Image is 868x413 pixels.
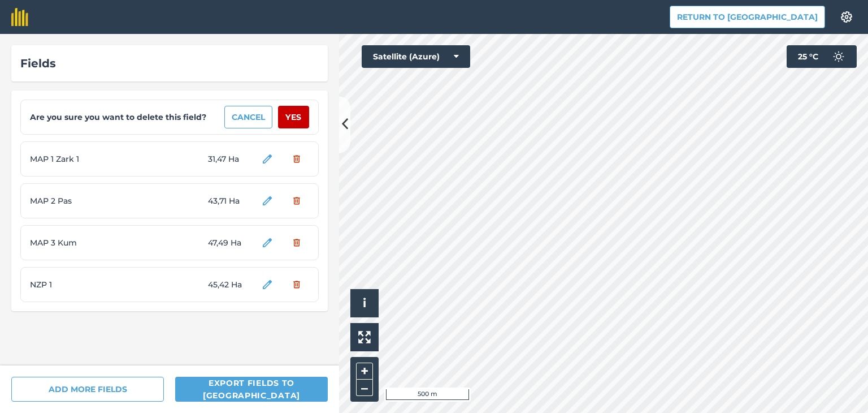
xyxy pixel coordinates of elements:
[20,54,319,72] div: Fields
[30,278,115,291] span: NZP 1
[350,289,379,317] button: i
[787,45,857,68] button: 25 °C
[356,363,373,380] button: +
[30,195,115,207] span: MAP 2 Pas
[11,8,28,26] img: fieldmargin Logo
[362,45,470,68] button: Satellite (Azure)
[670,6,825,28] button: Return to [GEOGRAPHIC_DATA]
[208,153,250,165] span: 31,47 Ha
[224,106,272,128] button: Cancel
[30,236,115,249] span: MAP 3 Kum
[175,377,328,402] button: Export fields to [GEOGRAPHIC_DATA]
[208,278,250,291] span: 45,42 Ha
[356,380,373,396] button: –
[363,296,366,310] span: i
[278,106,309,128] button: Yes
[827,45,850,68] img: svg+xml;base64,PD94bWwgdmVyc2lvbj0iMS4wIiBlbmNvZGluZz0idXRmLTgiPz4KPCEtLSBHZW5lcmF0b3I6IEFkb2JlIE...
[208,195,250,207] span: 43,71 Ha
[11,377,164,402] button: ADD MORE FIELDS
[30,153,115,165] span: MAP 1 Zark 1
[798,45,818,68] span: 25 ° C
[358,331,371,343] img: Four arrows, one pointing top left, one top right, one bottom right and the last bottom left
[840,11,853,23] img: A cog icon
[30,111,206,123] strong: Are you sure you want to delete this field?
[208,236,250,249] span: 47,49 Ha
